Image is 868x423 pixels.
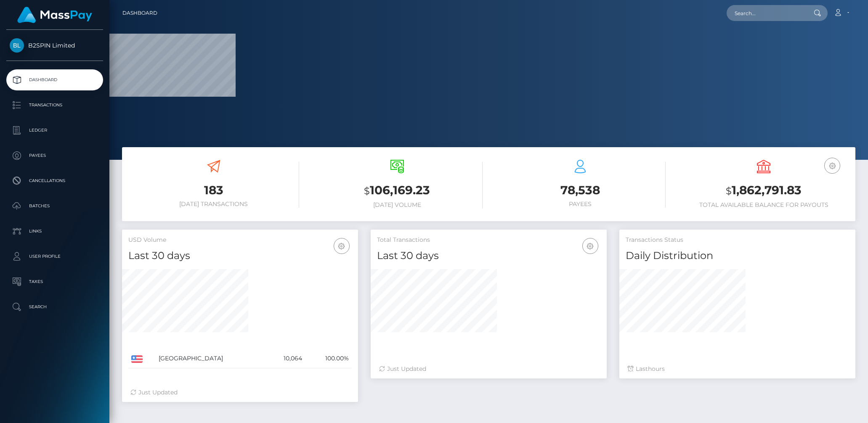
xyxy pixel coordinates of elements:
a: Transactions [6,95,103,116]
h3: 78,538 [495,182,666,198]
h4: Last 30 days [128,249,352,263]
img: US.png [131,355,143,363]
a: Links [6,221,103,242]
a: Dashboard [6,69,103,90]
td: [GEOGRAPHIC_DATA] [156,349,267,368]
h4: Daily Distribution [626,249,849,263]
img: MassPay Logo [17,7,92,23]
td: 10,064 [267,349,305,368]
a: Ledger [6,120,103,141]
img: B2SPIN Limited [10,38,24,53]
a: Search [6,296,103,317]
p: Links [10,225,100,238]
div: Last hours [628,365,847,373]
p: Dashboard [10,74,100,86]
h3: 183 [128,182,299,198]
p: Payees [10,149,100,162]
p: Transactions [10,99,100,111]
small: $ [726,185,732,197]
p: Search [10,301,100,313]
h3: 1,862,791.83 [678,182,849,199]
a: User Profile [6,246,103,267]
span: B2SPIN Limited [6,42,103,49]
a: Payees [6,145,103,166]
h3: 106,169.23 [312,182,483,199]
h6: Total Available Balance for Payouts [678,201,849,209]
p: Taxes [10,275,100,288]
p: Batches [10,200,100,212]
h5: USD Volume [128,236,352,244]
div: Just Updated [379,365,598,373]
h6: Payees [495,201,666,208]
a: Taxes [6,271,103,292]
p: Cancellations [10,174,100,187]
p: User Profile [10,250,100,263]
h5: Total Transactions [377,236,600,244]
a: Dashboard [122,4,157,22]
h6: [DATE] Transactions [128,201,299,208]
h4: Last 30 days [377,249,600,263]
input: Search... [727,5,806,21]
a: Cancellations [6,170,103,191]
h5: Transactions Status [626,236,849,244]
div: Just Updated [130,388,350,397]
a: Batches [6,196,103,217]
p: Ledger [10,124,100,137]
td: 100.00% [305,349,352,368]
small: $ [364,185,370,197]
h6: [DATE] Volume [312,201,483,209]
